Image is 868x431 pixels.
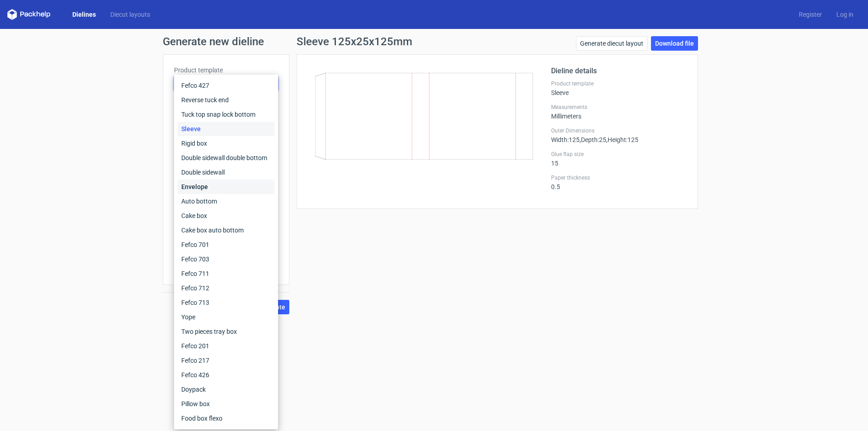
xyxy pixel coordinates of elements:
div: Envelope [178,180,274,194]
label: Paper thickness [551,174,687,181]
label: Outer Dimensions [551,127,687,134]
div: Fefco 201 [178,339,274,353]
div: Food box flexo [178,411,274,426]
div: Cake box auto bottom [178,223,274,237]
div: Fefco 701 [178,237,274,252]
div: Fefco 426 [178,368,274,382]
div: Auto bottom [178,194,274,208]
div: Sleeve [551,80,687,96]
div: Sleeve [178,122,274,136]
div: Double sidewall [178,165,274,180]
div: Double sidewall double bottom [178,151,274,165]
a: Log in [829,10,861,19]
a: Generate diecut layout [576,36,647,51]
div: Tuck top snap lock bottom [178,107,274,122]
div: Fefco 713 [178,295,274,310]
h2: Dieline details [551,66,687,76]
div: Yope [178,310,274,324]
a: Download file [651,36,698,51]
div: Two pieces tray box [178,324,274,339]
span: , Depth : 25 [580,136,606,143]
div: Fefco 711 [178,266,274,281]
div: Fefco 703 [178,252,274,266]
a: Register [792,10,829,19]
span: Width : 125 [551,136,580,143]
label: Glue flap size [551,151,687,158]
div: 0.5 [551,174,687,190]
div: 15 [551,151,687,167]
label: Product template [174,66,278,75]
div: Millimeters [551,104,687,120]
div: Fefco 217 [178,353,274,368]
div: Rigid box [178,136,274,151]
div: Doypack [178,382,274,397]
div: Fefco 712 [178,281,274,295]
div: Pillow box [178,397,274,411]
h1: Sleeve 125x25x125mm [297,36,412,47]
a: Dielines [65,10,103,19]
div: Reverse tuck end [178,93,274,107]
label: Product template [551,80,687,87]
div: Cake box [178,208,274,223]
label: Measurements [551,104,687,111]
div: Fefco 427 [178,78,274,93]
h1: Generate new dieline [163,36,705,47]
span: , Height : 125 [606,136,638,143]
a: Diecut layouts [103,10,157,19]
